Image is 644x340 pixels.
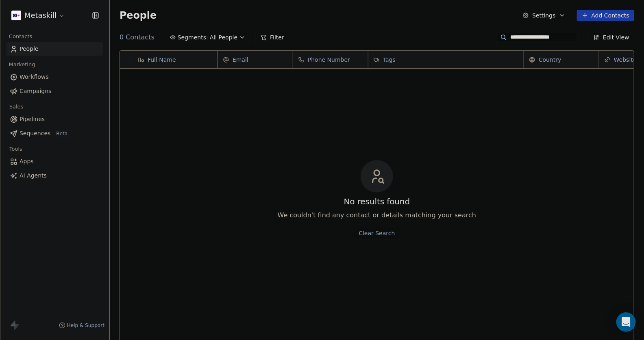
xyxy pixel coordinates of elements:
[6,143,26,155] span: Tools
[539,56,561,64] span: Country
[20,45,39,53] span: People
[10,9,67,22] button: Metaskill
[20,73,49,81] span: Workflows
[218,51,293,68] div: Email
[577,10,634,21] button: Add Contacts
[368,51,524,68] div: Tags
[178,33,208,42] span: Segments:
[5,30,36,43] span: Contacts
[5,58,39,71] span: Marketing
[67,322,104,329] span: Help & Support
[11,11,21,20] img: AVATAR%20METASKILL%20-%20Colori%20Positivo.png
[614,56,637,64] span: Website
[54,130,70,138] span: Beta
[233,56,248,64] span: Email
[308,56,350,64] span: Phone Number
[293,51,368,68] div: Phone Number
[616,312,636,332] div: Open Intercom Messenger
[7,127,103,140] a: SequencesBeta
[120,69,218,331] div: grid
[354,227,400,240] button: Clear Search
[210,33,237,42] span: All People
[6,101,27,113] span: Sales
[7,113,103,126] a: Pipelines
[7,70,103,84] a: Workflows
[7,42,103,56] a: People
[20,115,45,123] span: Pipelines
[20,87,51,95] span: Campaigns
[120,51,218,68] div: Full Name
[120,32,154,42] span: 0 Contacts
[59,322,104,329] a: Help & Support
[524,51,599,68] div: Country
[7,84,103,98] a: Campaigns
[278,210,476,220] span: We couldn't find any contact or details matching your search
[255,32,289,43] button: Filter
[518,10,570,21] button: Settings
[588,32,634,43] button: Edit View
[344,196,410,207] span: No results found
[20,129,50,138] span: Sequences
[383,56,396,64] span: Tags
[20,157,34,166] span: Apps
[24,10,57,21] span: Metaskill
[148,56,176,64] span: Full Name
[7,155,103,168] a: Apps
[120,9,157,22] span: People
[20,171,47,180] span: AI Agents
[7,169,103,182] a: AI Agents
